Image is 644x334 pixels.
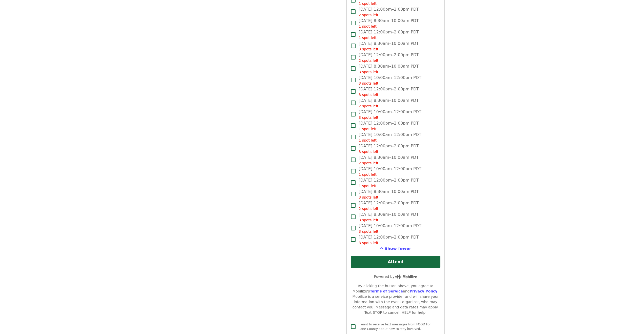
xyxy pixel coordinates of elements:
button: Attend [351,256,440,268]
span: [DATE] 10:00am–12:00pm PDT [359,223,421,234]
span: 1 spot left [359,36,377,40]
span: 3 spots left [359,81,378,85]
div: By clicking the button above, you agree to Mobilize's and . Mobilize is a service provider and wi... [351,283,440,315]
span: I want to receive text messages from FOOD For Lane County about how to stay involved. [359,323,431,331]
span: [DATE] 12:00pm–2:00pm PDT [359,143,419,154]
span: [DATE] 8:30am–10:00am PDT [359,154,419,166]
span: [DATE] 12:00pm–2:00pm PDT [359,86,419,97]
span: [DATE] 10:00am–12:00pm PDT [359,75,421,86]
img: Powered by Mobilize [395,274,417,279]
span: 1 spot left [359,172,377,176]
span: [DATE] 10:00am–12:00pm PDT [359,166,421,177]
span: 3 spots left [359,93,378,97]
span: [DATE] 8:30am–10:00am PDT [359,63,419,75]
span: [DATE] 8:30am–10:00am PDT [359,189,419,200]
span: 1 spot left [359,138,377,142]
span: 1 spot left [359,24,377,28]
span: 2 spots left [359,104,378,108]
a: Terms of Service [370,289,403,293]
span: 3 spots left [359,195,378,199]
span: 3 spots left [359,47,378,51]
span: [DATE] 12:00pm–2:00pm PDT [359,200,419,211]
span: [DATE] 8:30am–10:00am PDT [359,211,419,223]
span: [DATE] 8:30am–10:00am PDT [359,97,419,109]
span: [DATE] 12:00pm–2:00pm PDT [359,234,419,246]
span: 2 spots left [359,207,378,211]
span: 3 spots left [359,70,378,74]
span: 1 spot left [359,2,377,6]
span: 1 spot left [359,127,377,131]
span: 2 spots left [359,58,378,63]
span: [DATE] 12:00pm–2:00pm PDT [359,52,419,63]
span: 3 spots left [359,229,378,233]
span: [DATE] 10:00am–12:00pm PDT [359,109,421,120]
span: [DATE] 12:00pm–2:00pm PDT [359,120,419,132]
span: 3 spots left [359,150,378,154]
span: 2 spots left [359,161,378,165]
a: Privacy Policy [409,289,437,293]
span: 1 spot left [359,184,377,188]
span: [DATE] 8:30am–10:00am PDT [359,41,419,52]
span: [DATE] 12:00pm–2:00pm PDT [359,29,419,41]
span: Powered by [374,274,417,279]
span: 3 spots left [359,218,378,222]
span: Show fewer [384,246,411,251]
button: See more timeslots [380,246,411,252]
span: [DATE] 8:30am–10:00am PDT [359,18,419,29]
span: 3 spots left [359,241,378,245]
span: 2 spots left [359,13,378,17]
span: [DATE] 12:00pm–2:00pm PDT [359,177,419,189]
span: 3 spots left [359,115,378,120]
span: [DATE] 10:00am–12:00pm PDT [359,132,421,143]
span: [DATE] 12:00pm–2:00pm PDT [359,6,419,18]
